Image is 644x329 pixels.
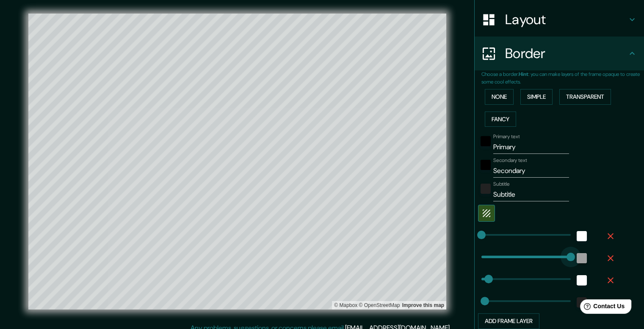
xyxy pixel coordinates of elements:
[559,89,611,105] button: Transparent
[481,184,491,194] button: color-222222
[481,160,491,170] button: black
[481,136,491,146] button: black
[334,302,357,308] a: Mapbox
[519,71,528,78] b: Hint
[493,133,520,140] label: Primary text
[569,296,635,320] iframe: Help widget launcher
[520,89,553,105] button: Simple
[359,302,400,308] a: OpenStreetMap
[577,231,587,241] button: white
[481,70,644,86] p: Choose a border. : you can make layers of the frame opaque to create some cool effects.
[505,45,627,62] h4: Border
[475,36,644,70] div: Border
[402,302,444,308] a: Map feedback
[478,313,539,329] button: Add frame layer
[505,11,627,28] h4: Layout
[475,3,644,36] div: Layout
[485,89,514,105] button: None
[485,112,516,127] button: Fancy
[493,157,527,164] label: Secondary text
[577,275,587,285] button: white
[577,253,587,263] button: color-222222
[493,181,510,188] label: Subtitle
